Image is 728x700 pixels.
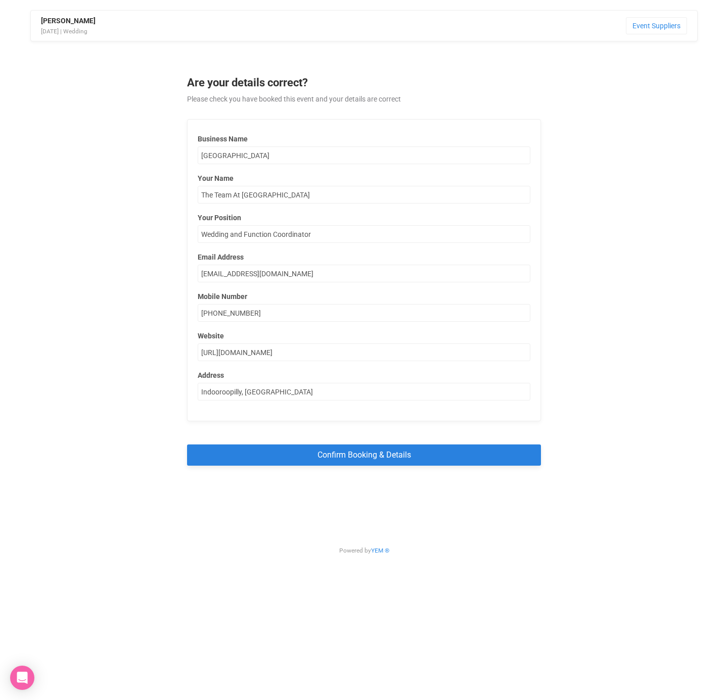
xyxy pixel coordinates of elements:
label: Address [198,370,530,380]
div: Open Intercom Messenger [10,666,34,690]
label: Business Name [198,134,530,144]
small: [DATE] | Wedding [41,28,87,35]
label: Your Position [198,213,530,223]
h1: Are your details correct? [187,77,541,89]
input: Business Name [198,146,530,164]
a: Event Suppliers [626,17,687,34]
label: Mobile Number [198,291,530,302]
label: Website [198,331,530,341]
input: Address [198,383,530,401]
p: Please check you have booked this event and your details are correct [187,94,541,104]
label: Email Address [198,252,530,262]
strong: [PERSON_NAME] [41,17,96,25]
input: Email Address [198,265,530,282]
a: YEM ® [371,547,389,554]
label: Your Name [198,173,530,183]
input: Confirm Booking & Details [187,444,541,465]
input: Web Site [198,343,530,361]
input: Mobile Number [198,304,530,322]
